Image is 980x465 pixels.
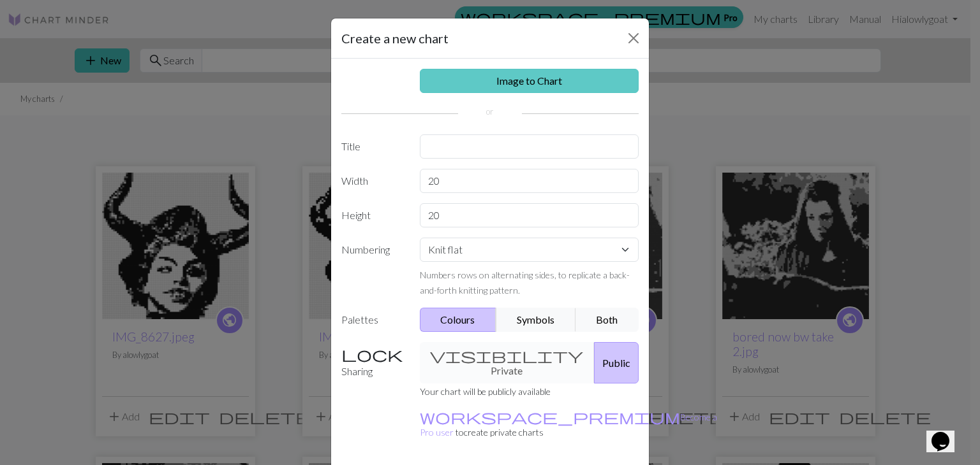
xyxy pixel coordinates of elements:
label: Height [334,203,412,227]
small: Numbers rows on alternating sides, to replicate a back-and-forth knitting pattern. [420,269,630,296]
button: Public [594,342,639,383]
button: Close [623,28,644,48]
label: Numbering [334,238,412,297]
label: Palettes [334,308,412,332]
small: to create private charts [420,411,717,438]
h5: Create a new chart [341,29,449,48]
iframe: chat widget [926,414,967,452]
label: Width [334,169,412,193]
label: Title [334,134,412,159]
small: Your chart will be publicly available [420,386,551,397]
button: Colours [420,308,497,332]
span: workspace_premium [420,408,680,426]
button: Both [575,308,639,332]
button: Symbols [496,308,576,332]
a: Image to Chart [420,69,639,93]
label: Sharing [334,342,412,383]
a: Become a Pro user [420,411,717,438]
